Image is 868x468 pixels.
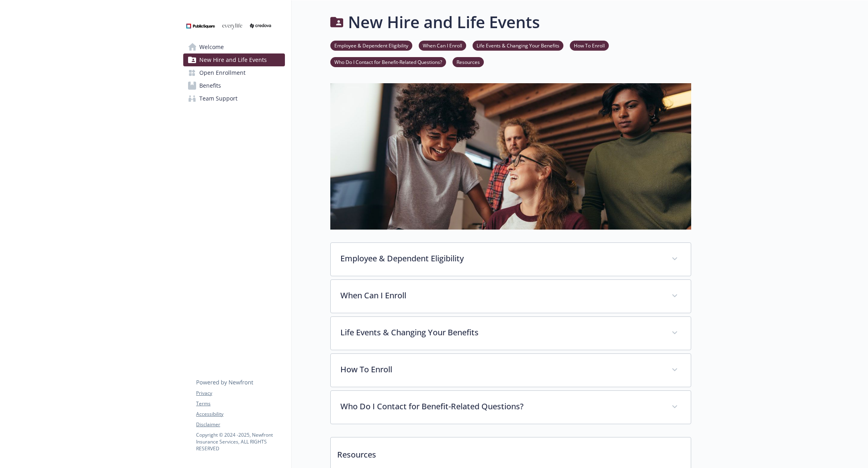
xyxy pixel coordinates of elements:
a: Privacy [196,390,285,397]
p: When Can I Enroll [340,289,662,302]
p: Resources [331,437,691,467]
p: How To Enroll [340,363,662,376]
a: Employee & Dependent Eligibility [330,41,412,49]
p: Life Events & Changing Your Benefits [340,326,662,339]
span: Benefits [199,79,221,92]
span: Team Support [199,92,237,105]
span: New Hire and Life Events [199,53,267,66]
div: When Can I Enroll [331,280,691,313]
a: Terms [196,400,285,407]
span: Open Enrollment [199,66,246,79]
div: How To Enroll [331,354,691,387]
p: Who Do I Contact for Benefit-Related Questions? [340,400,662,413]
a: New Hire and Life Events [183,53,285,66]
a: Who Do I Contact for Benefit-Related Questions? [330,58,446,66]
h1: New Hire and Life Events [348,10,540,34]
a: Team Support [183,92,285,105]
p: Employee & Dependent Eligibility [340,252,662,265]
a: How To Enroll [570,41,609,49]
div: Who Do I Contact for Benefit-Related Questions? [331,391,691,424]
a: Welcome [183,41,285,53]
img: new hire page banner [330,83,691,230]
a: Open Enrollment [183,66,285,79]
a: Disclaimer [196,421,285,428]
a: When Can I Enroll [419,41,466,49]
a: Benefits [183,79,285,92]
span: Welcome [199,41,224,53]
div: Employee & Dependent Eligibility [331,243,691,276]
a: Accessibility [196,411,285,418]
a: Resources [452,58,484,66]
p: Copyright © 2024 - 2025 , Newfront Insurance Services, ALL RIGHTS RESERVED [196,431,285,452]
div: Life Events & Changing Your Benefits [331,317,691,350]
a: Life Events & Changing Your Benefits [473,41,563,49]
